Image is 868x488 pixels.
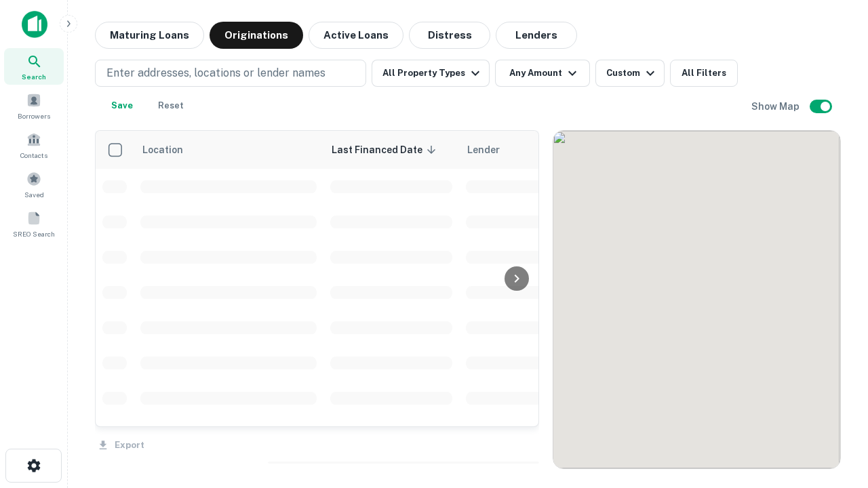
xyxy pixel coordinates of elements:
button: Enter addresses, locations or lender names [95,60,366,87]
div: 0 0 [553,131,840,468]
span: Last Financed Date [332,142,440,158]
button: All Property Types [372,60,490,87]
span: Contacts [20,150,47,161]
button: Custom [595,60,665,87]
th: Lender [459,131,676,169]
button: Lenders [496,22,577,49]
span: Location [142,142,201,158]
a: Contacts [4,127,64,163]
button: Save your search to get updates of matches that match your search criteria. [100,92,144,119]
a: Saved [4,166,64,203]
span: Lender [467,142,500,158]
span: Search [22,71,46,82]
a: Search [4,48,64,85]
span: SREO Search [13,228,55,239]
span: Saved [24,189,44,200]
button: Originations [210,22,303,49]
h6: Show Map [751,99,802,114]
button: Active Loans [309,22,403,49]
img: capitalize-icon.png [22,11,47,38]
span: Borrowers [18,110,50,121]
a: SREO Search [4,205,64,242]
th: Location [134,131,323,169]
button: Reset [149,92,193,119]
a: Borrowers [4,87,64,124]
th: Last Financed Date [323,131,459,169]
button: Any Amount [495,60,590,87]
button: All Filters [670,60,738,87]
button: Distress [409,22,490,49]
button: Maturing Loans [95,22,204,49]
p: Enter addresses, locations or lender names [106,65,325,81]
iframe: Chat Widget [800,380,868,445]
div: Custom [606,65,658,81]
